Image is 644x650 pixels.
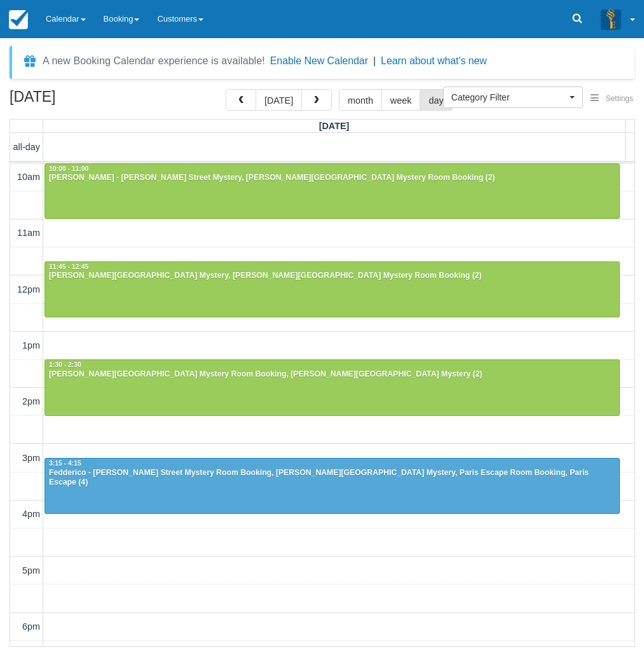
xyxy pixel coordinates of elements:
[339,89,382,111] button: month
[420,89,452,111] button: day
[49,263,88,270] span: 11:45 - 12:45
[583,90,641,108] button: Settings
[45,163,620,219] a: 10:00 - 11:00[PERSON_NAME] - [PERSON_NAME] Street Mystery, [PERSON_NAME][GEOGRAPHIC_DATA] Mystery...
[13,142,40,152] span: all-day
[22,621,40,632] span: 6pm
[270,55,368,67] button: Enable New Calendar
[45,359,620,415] a: 1:30 - 2:30[PERSON_NAME][GEOGRAPHIC_DATA] Mystery Room Booking, [PERSON_NAME][GEOGRAPHIC_DATA] My...
[17,284,40,294] span: 12pm
[49,460,81,467] span: 3:15 - 4:15
[451,91,566,104] span: Category Filter
[22,396,40,406] span: 2pm
[22,340,40,350] span: 1pm
[22,509,40,519] span: 4pm
[22,453,40,463] span: 3pm
[48,173,616,183] div: [PERSON_NAME] - [PERSON_NAME] Street Mystery, [PERSON_NAME][GEOGRAPHIC_DATA] Mystery Room Booking...
[22,565,40,576] span: 5pm
[10,89,170,113] h2: [DATE]
[373,55,376,66] span: |
[381,55,487,66] a: Learn about what's new
[9,10,28,29] img: checkfront-main-nav-mini-logo.png
[601,9,621,29] img: A3
[606,94,633,103] span: Settings
[49,165,88,172] span: 10:00 - 11:00
[48,271,616,281] div: [PERSON_NAME][GEOGRAPHIC_DATA] Mystery, [PERSON_NAME][GEOGRAPHIC_DATA] Mystery Room Booking (2)
[256,89,302,111] button: [DATE]
[45,261,620,317] a: 11:45 - 12:45[PERSON_NAME][GEOGRAPHIC_DATA] Mystery, [PERSON_NAME][GEOGRAPHIC_DATA] Mystery Room ...
[48,370,616,380] div: [PERSON_NAME][GEOGRAPHIC_DATA] Mystery Room Booking, [PERSON_NAME][GEOGRAPHIC_DATA] Mystery (2)
[443,86,583,108] button: Category Filter
[319,121,350,131] span: [DATE]
[43,53,265,69] div: A new Booking Calendar experience is available!
[49,361,81,368] span: 1:30 - 2:30
[45,458,620,514] a: 3:15 - 4:15Fedderico - [PERSON_NAME] Street Mystery Room Booking, [PERSON_NAME][GEOGRAPHIC_DATA] ...
[381,89,421,111] button: week
[17,172,40,182] span: 10am
[17,228,40,238] span: 11am
[48,468,616,488] div: Fedderico - [PERSON_NAME] Street Mystery Room Booking, [PERSON_NAME][GEOGRAPHIC_DATA] Mystery, Pa...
